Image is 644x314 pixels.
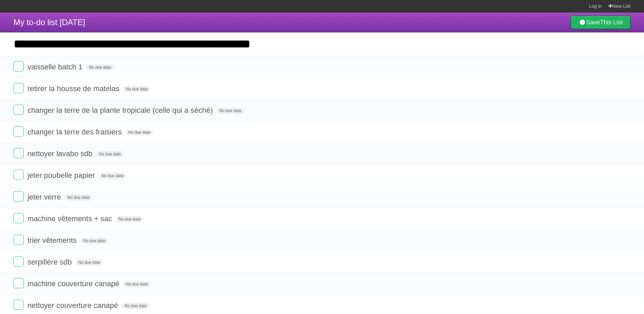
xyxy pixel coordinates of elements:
[14,105,24,115] label: Done
[99,173,126,179] span: No due date
[27,84,121,93] span: retirer la housse de matelas
[14,235,24,245] label: Done
[14,191,24,202] label: Done
[122,303,149,309] span: No due date
[27,128,124,136] span: changer la terre des fraisiers
[14,126,24,137] label: Done
[14,278,24,288] label: Done
[27,149,94,158] span: nettoyer lavabo sdb
[123,281,151,287] span: No due date
[14,18,85,27] span: My to-do list [DATE]
[27,63,84,71] span: vaisselle batch 1
[600,19,623,26] b: This List
[27,236,79,245] span: trier vêtements
[96,151,124,157] span: No due date
[14,170,24,180] label: Done
[27,214,114,223] span: machine vêtements + sac
[123,86,151,92] span: No due date
[14,83,24,93] label: Done
[86,64,114,70] span: No due date
[27,301,120,310] span: nettoyer couverture canapé
[217,108,244,114] span: No due date
[27,279,121,288] span: machine couverture canapé
[14,61,24,71] label: Done
[14,300,24,310] label: Done
[116,216,143,222] span: No due date
[27,193,63,201] span: jeter verre
[27,258,73,266] span: serpillère sdb
[81,238,108,244] span: No due date
[14,213,24,223] label: Done
[14,256,24,267] label: Done
[571,16,630,29] a: SaveThis List
[27,171,96,180] span: jeter poubelle papier
[126,129,153,135] span: No due date
[14,148,24,158] label: Done
[75,259,103,266] span: No due date
[65,194,92,201] span: No due date
[27,106,215,114] span: changer la terre de la plante tropicale (celle qui a séché)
